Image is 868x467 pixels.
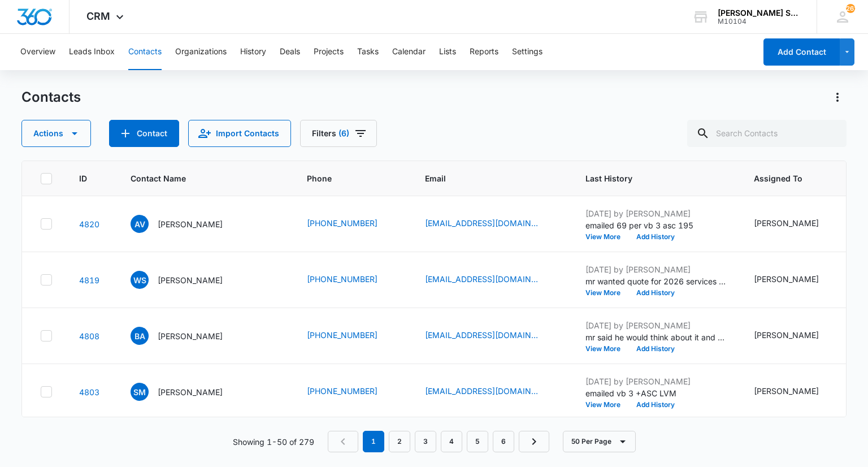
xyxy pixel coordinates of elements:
div: Email - confessions2@sbcglobal.net - Select to Edit Field [425,385,558,399]
em: 1 [363,431,384,452]
button: Settings [512,34,542,70]
button: Calendar [392,34,426,70]
div: Phone - 6302347759 - Select to Edit Field [307,217,398,231]
span: Last History [585,172,710,184]
div: Assigned To - Ted DiMayo - Select to Edit Field [754,273,839,287]
a: [EMAIL_ADDRESS][DOMAIN_NAME] [425,329,538,341]
p: Showing 1-50 of 279 [233,436,314,448]
div: [PERSON_NAME] [754,329,819,341]
button: Add History [628,233,683,240]
div: Phone - 6828889731 - Select to Edit Field [307,329,398,343]
button: Add History [628,289,683,296]
div: Assigned To - Ted DiMayo - Select to Edit Field [754,329,839,343]
span: AV [131,215,149,233]
button: Actions [21,120,91,147]
a: [EMAIL_ADDRESS][DOMAIN_NAME] [425,217,538,229]
input: Search Contacts [687,120,847,147]
span: Phone [307,172,381,184]
p: [PERSON_NAME] [158,218,223,230]
p: [DATE] by [PERSON_NAME] [585,263,727,275]
span: (6) [338,129,349,137]
a: Page 5 [467,431,488,452]
nav: Pagination [328,431,549,452]
a: [PHONE_NUMBER] [307,329,377,341]
div: notifications count [846,4,855,13]
p: emailed 69 per vb 3 asc 195 [585,219,727,231]
button: View More [585,289,628,296]
a: Navigate to contact details page for Adam Vollmers [79,219,99,229]
button: Contacts [128,34,162,70]
a: Page 6 [493,431,514,452]
div: Email - wstockey@att.net - Select to Edit Field [425,273,558,287]
span: Assigned To [754,172,823,184]
div: account name [718,8,800,18]
button: View More [585,401,628,408]
span: BA [131,327,149,345]
div: Phone - 7085650081 - Select to Edit Field [307,385,398,399]
div: [PERSON_NAME] [754,273,819,285]
button: 50 Per Page [563,431,636,452]
button: History [240,34,266,70]
button: View More [585,345,628,352]
span: ID [79,172,87,184]
div: Email - billabitz@gmail.com - Select to Edit Field [425,329,558,343]
p: mr wanted quote for 2026 services cb 8-18 [585,275,727,287]
button: Import Contacts [188,120,291,147]
div: [PERSON_NAME] [754,385,819,397]
div: Phone - 6307684428 - Select to Edit Field [307,273,398,287]
a: Page 4 [441,431,462,452]
p: [PERSON_NAME] [158,274,223,286]
div: Contact Name - Bill Abitz - Select to Edit Field [131,327,243,345]
button: Deals [280,34,300,70]
a: Navigate to contact details page for Bill Abitz [79,331,99,341]
div: account id [718,18,800,25]
button: Add Contact [763,38,840,66]
div: Contact Name - William Stockey - Select to Edit Field [131,271,243,289]
a: [PHONE_NUMBER] [307,217,377,229]
button: Tasks [357,34,379,70]
span: 261 [846,4,855,13]
p: [PERSON_NAME] [158,386,223,398]
button: Add History [628,345,683,352]
button: Add History [628,401,683,408]
button: Overview [20,34,55,70]
a: Page 3 [415,431,436,452]
span: Email [425,172,542,184]
span: Contact Name [131,172,263,184]
a: [EMAIL_ADDRESS][DOMAIN_NAME] [425,385,538,397]
span: SM [131,383,149,401]
button: Filters [300,120,377,147]
div: Assigned To - Ted DiMayo - Select to Edit Field [754,385,839,399]
p: emailed vb 3 +ASC LVM [585,387,727,399]
button: View More [585,233,628,240]
div: Email - avollme@yahoo.com - Select to Edit Field [425,217,558,231]
p: mr said he would think about it and get back to [GEOGRAPHIC_DATA] [585,331,727,343]
div: Assigned To - Ted DiMayo - Select to Edit Field [754,217,839,231]
h1: Contacts [21,89,81,106]
a: Navigate to contact details page for Sherleanne McFadden [79,387,99,397]
button: Add Contact [109,120,179,147]
button: Lists [439,34,456,70]
button: Reports [470,34,498,70]
button: Leads Inbox [69,34,115,70]
span: WS [131,271,149,289]
span: CRM [86,10,110,22]
p: [PERSON_NAME] [158,330,223,342]
a: Navigate to contact details page for William Stockey [79,275,99,285]
div: Contact Name - Sherleanne McFadden - Select to Edit Field [131,383,243,401]
a: [EMAIL_ADDRESS][DOMAIN_NAME] [425,273,538,285]
div: Contact Name - Adam Vollmers - Select to Edit Field [131,215,243,233]
p: [DATE] by [PERSON_NAME] [585,319,727,331]
p: [DATE] by [PERSON_NAME] [585,207,727,219]
button: Actions [828,88,847,106]
a: Page 2 [389,431,410,452]
button: Organizations [175,34,227,70]
div: [PERSON_NAME] [754,217,819,229]
button: Projects [314,34,344,70]
a: [PHONE_NUMBER] [307,385,377,397]
a: [PHONE_NUMBER] [307,273,377,285]
a: Next Page [519,431,549,452]
p: [DATE] by [PERSON_NAME] [585,375,727,387]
